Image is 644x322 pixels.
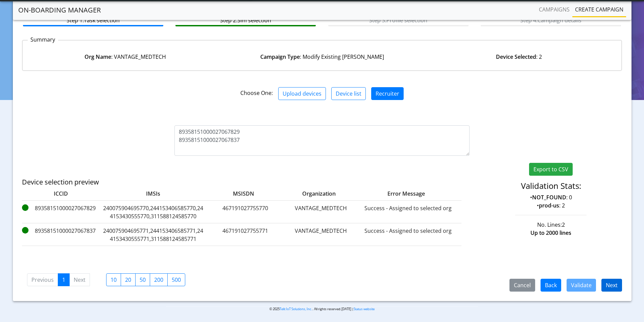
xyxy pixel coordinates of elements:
button: Export to CSV [529,163,573,176]
a: 1 [58,273,70,286]
a: Status website [354,307,375,311]
label: 10 [106,273,121,286]
div: No. Lines: [475,221,627,229]
button: Upload devices [278,87,326,100]
p: © 2025 . All rights reserved.[DATE] | [166,306,478,312]
button: Device list [331,87,366,100]
button: Recruiter [371,87,404,100]
div: Up to 2000 lines [475,229,627,237]
div: : Modify Existing [PERSON_NAME] [223,53,420,61]
strong: prod-us [539,202,559,209]
label: Success - Assigned to selected org [357,204,459,220]
h5: Device selection preview [22,178,422,186]
label: ICCID [22,190,100,198]
label: MSISDN [207,190,271,198]
p: • : 2 [480,201,622,209]
label: 89358151000027067837 [22,227,100,243]
strong: Campaign Type [260,53,300,60]
btn: Step 4: Campaign details [481,14,621,26]
label: VANTAGE_MEDTECH [287,227,355,243]
p: Summary [28,35,58,44]
label: Error Message [344,190,445,198]
div: : 2 [421,53,617,61]
span: Choose One: [240,89,273,97]
button: Cancel [509,279,535,292]
label: 200 [150,273,168,286]
label: Organization [273,190,341,198]
a: Telit IoT Solutions, Inc. [280,307,312,311]
label: 240075904695770,244153406585770,244153430555770,311588124585770 [102,204,204,220]
span: 2 [562,221,565,228]
label: 500 [167,273,185,286]
strong: Device Selected [496,53,536,60]
label: 240075904695771,244153406585771,244153430555771,311588124585771 [102,227,204,243]
label: IMSIs [102,190,204,198]
label: 467191027755771 [207,227,284,243]
label: 467191027755770 [207,204,284,220]
label: 89358151000027067829 [22,204,100,220]
btn: Step 1: Task selection [23,14,163,26]
btn: Step 2: Sim selection [175,14,316,26]
strong: NOT_FOUND [532,194,566,201]
btn: Step 3: Profile selection [328,14,469,26]
p: • : 0 [480,193,622,201]
h4: Validation Stats: [480,181,622,191]
a: Campaigns [536,3,572,16]
button: Validate [567,279,596,292]
button: Back [541,279,561,292]
a: Create campaign [572,3,626,16]
label: VANTAGE_MEDTECH [287,204,355,220]
a: On-Boarding Manager [18,3,101,17]
label: Success - Assigned to selected org [357,227,459,243]
button: Next [601,279,622,292]
strong: Org Name [85,53,111,60]
label: 20 [121,273,136,286]
label: 50 [135,273,150,286]
div: : VANTAGE_MEDTECH [27,53,223,61]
